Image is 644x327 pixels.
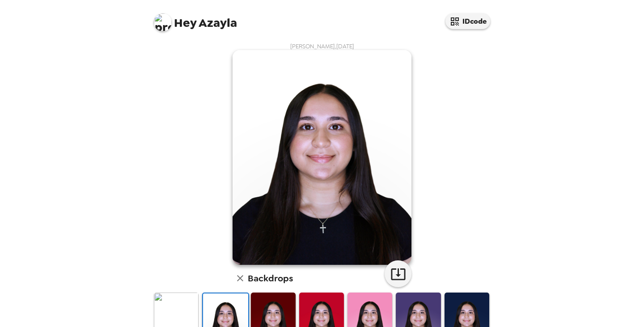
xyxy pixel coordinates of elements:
span: [PERSON_NAME] , [DATE] [290,42,354,50]
span: Hey [174,15,196,31]
img: user [233,50,411,265]
img: profile pic [154,13,172,31]
h6: Backdrops [248,271,293,285]
button: IDcode [445,13,490,29]
span: Azayla [154,9,237,29]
